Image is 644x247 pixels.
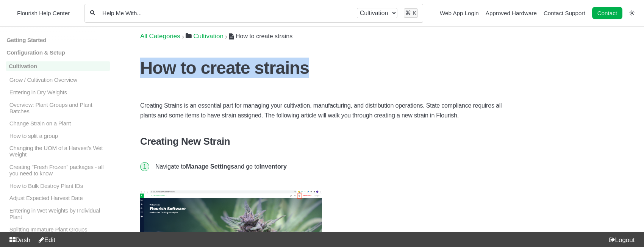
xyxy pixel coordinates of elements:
li: Contact desktop [590,8,624,19]
kbd: ⌘ [405,9,411,16]
span: How to create strains [236,33,292,39]
p: Splitting Immature Plant Groups [9,226,110,232]
p: Adjust Expected Harvest Date [9,195,110,201]
a: Flourish Help Center [9,8,70,18]
a: Contact Support navigation item [544,10,585,16]
h1: How to create strains [140,58,504,78]
a: Entering in Dry Weights [6,89,110,95]
img: Flourish Help Center Logo [9,8,13,18]
p: Creating "Fresh Frozen" packages - all you need to know [9,164,110,177]
p: Entering in Wet Weights by Individual Plant [9,207,110,220]
a: Configuration & Setup [6,49,110,55]
a: Contact [592,7,622,19]
a: Creating "Fresh Frozen" packages - all you need to know [6,164,110,177]
p: Overview: Plant Groups and Plant Batches [9,101,110,114]
a: How to Bulk Destroy Plant IDs [6,183,110,189]
a: Grow / Cultivation Overview [6,77,110,83]
a: How to split a group [6,133,110,139]
p: Creating Strains is an essential part for managing your cultivation, manufacturing, and distribut... [140,101,504,120]
strong: Manage Settings [186,163,234,170]
a: Adjust Expected Harvest Date [6,195,110,201]
li: Navigate to and go to [152,157,504,176]
a: Edit [35,236,55,244]
span: All Categories [140,33,180,40]
a: Entering in Wet Weights by Individual Plant [6,207,110,220]
p: How to split a group [9,133,110,139]
a: Splitting Immature Plant Groups [6,226,110,232]
span: ​Cultivation [194,33,224,40]
a: Web App Login navigation item [440,10,479,16]
strong: Inventory [259,163,287,170]
p: Change Strain on a Plant [9,120,110,127]
a: Breadcrumb link to All Categories [140,33,180,40]
a: Cultivation [186,33,224,40]
a: Change Strain on a Plant [6,120,110,127]
p: Grow / Cultivation Overview [9,77,110,83]
kbd: K [413,9,416,16]
input: Help Me With... [102,9,350,17]
p: Entering in Dry Weights [9,89,110,95]
p: How to Bulk Destroy Plant IDs [9,183,110,189]
h3: Creating New Strain [140,136,504,147]
a: Getting Started [6,37,110,43]
span: Flourish Help Center [17,10,70,16]
a: Approved Hardware navigation item [486,10,537,16]
a: Overview: Plant Groups and Plant Batches [6,101,110,114]
a: Dash [6,236,30,244]
a: Changing the UOM of a Harvest's Wet Weight [6,145,110,158]
a: Switch dark mode setting [629,9,635,16]
p: Changing the UOM of a Harvest's Wet Weight [9,145,110,158]
a: Cultivation [6,61,110,71]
